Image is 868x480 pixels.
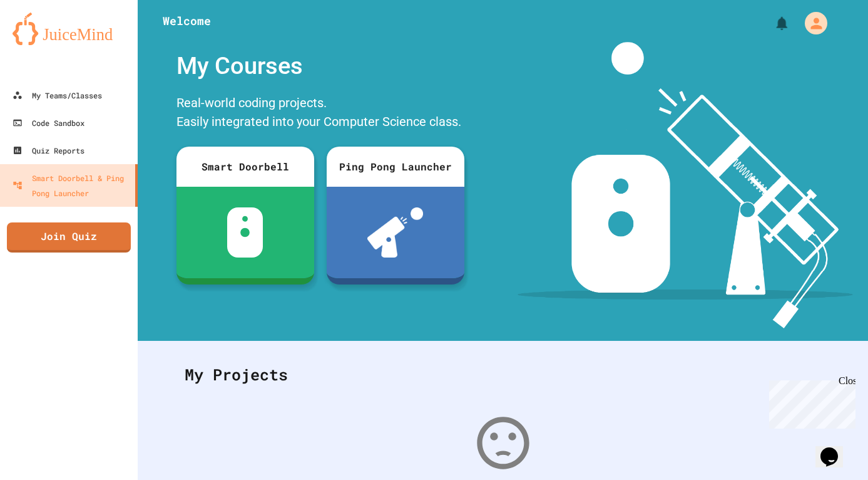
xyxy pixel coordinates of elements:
[748,12,793,35] div: My Notifications
[5,5,86,80] div: Chat with us now!Close
[172,350,834,399] div: My Projects
[170,42,471,90] div: My Courses
[327,147,464,187] div: Ping Pong Launcher
[792,9,830,38] div: My Account
[815,430,855,467] iframe: chat widget
[176,147,314,187] div: Smart Doorbell
[764,375,855,429] iframe: chat widget
[227,207,263,258] img: sdb-white.svg
[367,207,423,258] img: ppl-with-ball.png
[13,170,130,201] div: Smart Doorbell & Ping Pong Launcher
[518,42,853,328] img: banner-image-my-projects.png
[13,88,102,103] div: My Teams/Classes
[170,90,471,137] div: Real-world coding projects. Easily integrated into your Computer Science class.
[13,13,125,45] img: logo-orange.svg
[13,143,84,158] div: Quiz Reports
[13,115,84,130] div: Code Sandbox
[7,222,131,253] a: Join Quiz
